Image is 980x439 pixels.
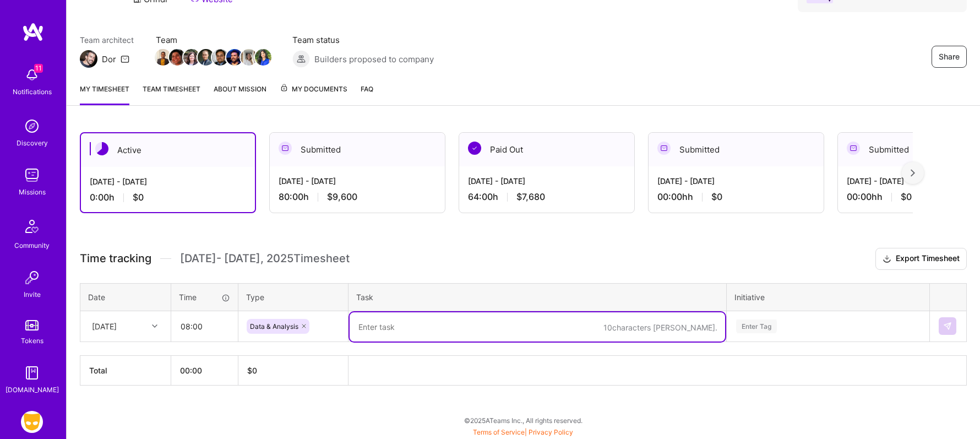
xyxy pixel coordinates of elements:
span: $0 [711,191,722,203]
span: 11 [34,64,43,73]
div: 80:00 h [279,191,436,203]
div: [DATE] [92,321,117,332]
a: Terms of Service [473,428,525,436]
th: Total [80,355,171,385]
img: bell [21,64,43,86]
img: Invite [21,267,43,289]
a: Team Member Avatar [242,48,256,67]
img: guide book [21,362,43,384]
a: FAQ [361,83,373,105]
span: [DATE] - [DATE] , 2025 Timesheet [180,252,350,265]
span: Team status [292,34,434,46]
img: tokens [25,320,39,330]
img: Team Member Avatar [226,49,243,66]
span: | [473,428,573,436]
a: My timesheet [80,83,129,105]
img: Submitted [657,142,671,155]
th: 00:00 [171,355,238,385]
span: $ 0 [247,366,257,375]
a: Team Member Avatar [184,48,199,67]
img: Active [95,142,108,155]
span: My Documents [280,83,347,95]
div: Community [14,240,50,251]
div: Submitted [649,133,824,166]
div: [DATE] - [DATE] [279,175,436,187]
th: Task [349,283,727,311]
div: 0:00 h [90,192,246,203]
span: Share [939,51,960,62]
div: Enter Tag [736,318,777,335]
img: Team Member Avatar [255,49,271,66]
a: Privacy Policy [529,428,573,436]
img: Team Member Avatar [155,49,171,66]
div: Tokens [21,335,43,346]
span: Time tracking [80,252,151,265]
div: Active [81,133,255,167]
div: Discovery [17,137,48,149]
img: Submit [943,322,952,330]
img: Submitted [847,142,860,155]
i: icon Mail [121,55,129,63]
img: Team Member Avatar [212,49,228,66]
div: [DATE] - [DATE] [90,176,246,187]
a: Team Member Avatar [213,48,227,67]
img: Submitted [279,142,292,155]
img: Team Member Avatar [169,49,186,66]
a: Team Member Avatar [156,48,170,67]
a: Team Member Avatar [199,48,213,67]
div: Submitted [270,133,445,166]
span: $0 [133,192,144,203]
span: Builders proposed to company [314,53,434,65]
div: 64:00 h [468,191,625,203]
span: $9,600 [327,191,357,203]
input: HH:MM [172,312,237,341]
div: Notifications [13,86,52,97]
a: Team Member Avatar [227,48,242,67]
i: icon Download [883,253,891,265]
img: Community [19,213,45,240]
img: Builders proposed to company [292,50,310,68]
img: Team Member Avatar [183,49,200,66]
div: 00:00h h [657,191,815,203]
div: Invite [24,289,41,300]
span: $0 [901,191,912,203]
div: [DOMAIN_NAME] [6,384,59,395]
img: Paid Out [468,142,481,155]
button: Share [932,46,967,68]
img: logo [22,22,44,42]
span: $7,680 [516,191,545,203]
div: Time [179,291,230,303]
a: Grindr: Data + FE + CyberSecurity + QA [18,411,46,433]
a: Team Member Avatar [170,48,184,67]
img: teamwork [21,164,43,186]
div: [DATE] - [DATE] [657,175,815,187]
img: Grindr: Data + FE + CyberSecurity + QA [21,411,43,433]
span: Data & Analysis [250,322,298,330]
div: Paid Out [459,133,634,166]
a: About Mission [214,83,266,105]
a: Team timesheet [143,83,200,105]
a: Team Member Avatar [256,48,270,67]
th: Date [80,283,171,311]
i: icon Chevron [152,323,157,329]
div: Dor [102,53,116,65]
div: Initiative [734,291,922,303]
th: Type [238,283,349,311]
div: 10 characters [PERSON_NAME]. [603,322,717,333]
img: Team Member Avatar [241,49,257,66]
span: Team architect [80,34,134,46]
span: Team [156,34,270,46]
img: right [911,169,915,177]
div: Missions [19,186,46,198]
button: Export Timesheet [875,248,967,270]
div: © 2025 ATeams Inc., All rights reserved. [66,407,980,434]
div: [DATE] - [DATE] [468,175,625,187]
img: Team Architect [80,50,97,68]
a: My Documents [280,83,347,105]
img: Team Member Avatar [198,49,214,66]
img: discovery [21,115,43,137]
